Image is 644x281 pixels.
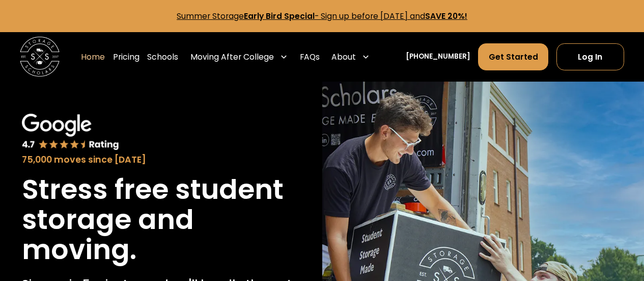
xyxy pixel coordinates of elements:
[327,43,374,71] div: About
[22,114,120,151] img: Google 4.7 star rating
[556,43,624,70] a: Log In
[113,43,139,71] a: Pricing
[425,11,467,21] strong: SAVE 20%!
[20,37,60,76] img: Storage Scholars main logo
[81,43,105,71] a: Home
[186,43,292,71] div: Moving After College
[406,52,470,62] a: [PHONE_NUMBER]
[147,43,178,71] a: Schools
[20,37,60,76] a: home
[478,43,548,70] a: Get Started
[22,153,300,166] div: 75,000 moves since [DATE]
[244,11,315,21] strong: Early Bird Special
[300,43,320,71] a: FAQs
[331,51,356,63] div: About
[190,51,274,63] div: Moving After College
[177,11,467,21] a: Summer StorageEarly Bird Special- Sign up before [DATE] andSAVE 20%!
[22,174,300,265] h1: Stress free student storage and moving.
